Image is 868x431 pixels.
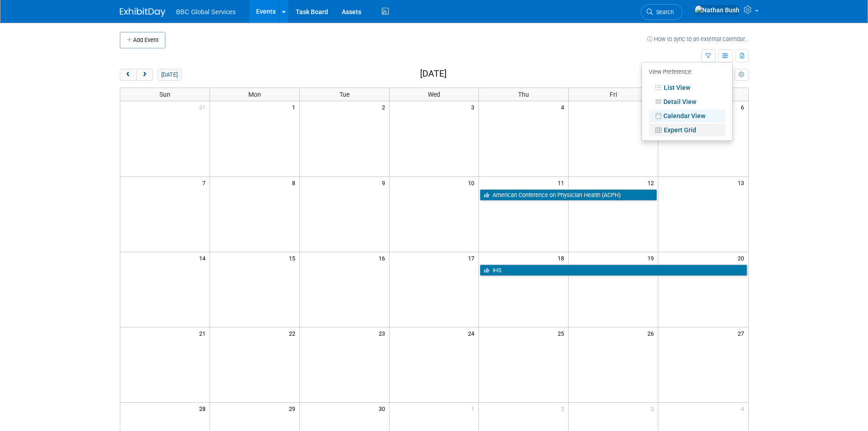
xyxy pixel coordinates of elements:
[734,69,748,81] button: myCustomButton
[120,32,165,48] button: Add Event
[467,327,478,339] span: 24
[381,101,389,113] span: 2
[378,252,389,264] span: 16
[288,403,299,414] span: 29
[480,265,747,276] a: IHS
[649,124,725,136] a: Expert Grid
[480,189,657,201] a: American Conference on Physician Health (ACPH)
[649,66,725,80] div: View Preference:
[557,177,568,188] span: 11
[641,4,683,20] a: Search
[120,8,165,17] img: ExhibitDay
[159,91,170,98] span: Sun
[647,177,658,188] span: 12
[560,403,568,414] span: 2
[518,91,529,98] span: Thu
[420,69,447,79] h2: [DATE]
[198,327,210,339] span: 21
[378,327,389,339] span: 23
[649,81,725,94] a: List View
[428,91,440,98] span: Wed
[198,252,210,264] span: 14
[647,252,658,264] span: 19
[198,403,210,414] span: 28
[649,109,725,122] a: Calendar View
[737,177,748,188] span: 13
[653,9,674,16] span: Search
[650,403,658,414] span: 3
[647,327,658,339] span: 26
[288,327,299,339] span: 22
[378,403,389,414] span: 30
[467,177,478,188] span: 10
[120,69,137,81] button: prev
[610,91,617,98] span: Fri
[740,403,748,414] span: 4
[291,177,299,188] span: 8
[557,327,568,339] span: 25
[649,95,725,108] a: Detail View
[176,8,236,16] span: BBC Global Services
[557,252,568,264] span: 18
[560,101,568,113] span: 4
[467,252,478,264] span: 17
[737,252,748,264] span: 20
[694,5,740,15] img: Nathan Bush
[248,91,261,98] span: Mon
[157,69,181,81] button: [DATE]
[339,91,349,98] span: Tue
[737,327,748,339] span: 27
[470,101,478,113] span: 3
[291,101,299,113] span: 1
[739,72,745,78] i: Personalize Calendar
[198,101,210,113] span: 31
[647,36,749,42] a: How to sync to an external calendar...
[740,101,748,113] span: 6
[201,177,210,188] span: 7
[136,69,153,81] button: next
[288,252,299,264] span: 15
[381,177,389,188] span: 9
[470,403,478,414] span: 1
